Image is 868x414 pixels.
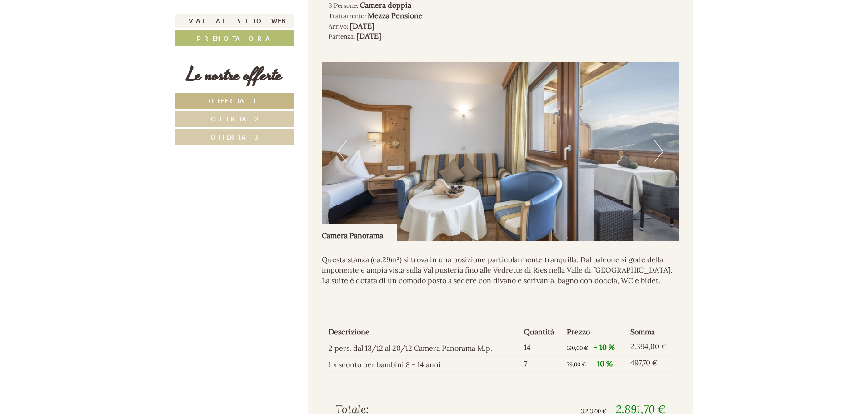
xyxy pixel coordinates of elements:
[627,339,673,355] td: 2.394,00 €
[357,31,381,40] b: [DATE]
[329,32,355,40] small: Partenza:
[329,12,366,20] small: Trattamento:
[520,325,563,339] th: Quantità
[322,224,397,241] div: Camera Panorama
[211,115,259,123] span: Offerta 2
[627,355,673,372] td: 497,70 €
[175,14,294,28] a: Vai al sito web
[567,344,588,351] span: 190,00 €
[175,30,294,46] a: Prenota ora
[322,254,680,286] p: Questa stanza (ca.29m²) si trova in una posizione particolarmente tranquilla. Dal balcone si gode...
[210,133,259,141] span: Offerta 3
[563,325,627,339] th: Prezzo
[329,339,520,355] td: 2 pers. dal 13/12 al 20/12 Camera Panorama M.p.
[654,140,663,163] button: Next
[520,355,563,372] td: 7
[329,355,520,372] td: 1 x sconto per bambini 8 - 14 anni
[329,1,358,10] small: 3 Persone:
[627,325,673,339] th: Somma
[322,62,680,241] img: image
[520,339,563,355] td: 14
[350,21,374,30] b: [DATE]
[209,96,261,105] span: Offerta 1
[360,0,411,10] b: Camera doppia
[329,325,520,339] th: Descrizione
[368,11,423,20] b: Mezza Pensione
[567,361,586,368] span: 79,00 €
[175,62,294,88] div: Le nostre offerte
[592,359,613,368] span: - 10 %
[338,140,347,163] button: Previous
[594,343,615,352] span: - 10 %
[329,22,348,30] small: Arrivo:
